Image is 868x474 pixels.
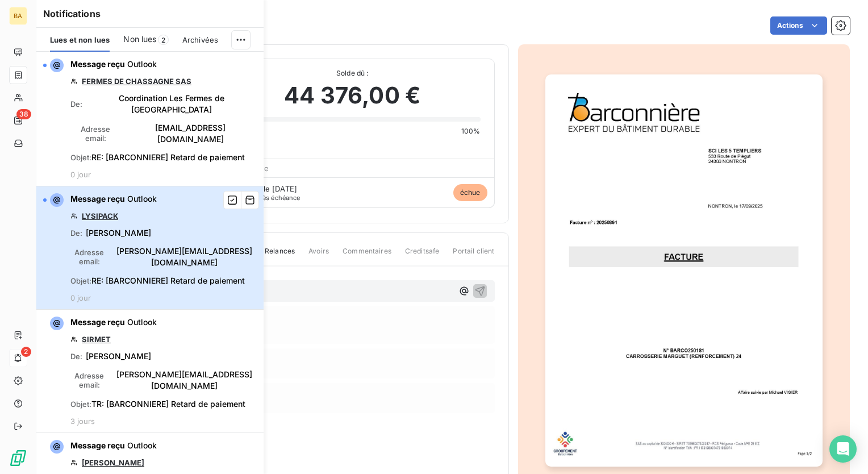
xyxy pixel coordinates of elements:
span: De : [70,352,82,361]
span: Outlook [127,194,157,203]
span: [PERSON_NAME] [86,351,151,362]
span: Portail client [453,246,494,265]
span: 0 jour [70,293,91,302]
span: Outlook [127,59,157,69]
h6: Notifications [43,7,257,20]
span: Objet : [70,276,91,285]
a: [PERSON_NAME] [82,458,144,467]
span: Objet : [70,153,91,162]
span: Solde dû : [224,68,481,78]
span: [EMAIL_ADDRESS][DOMAIN_NAME] [124,122,257,145]
span: Message reçu [70,317,125,327]
span: 44 376,00 € [284,78,420,113]
span: RE: [BARCONNIERE] Retard de paiement [91,276,245,285]
button: Message reçu OutlookLYSIPACKDe:[PERSON_NAME]Adresse email:[PERSON_NAME][EMAIL_ADDRESS][DOMAIN_NAM... [36,186,264,310]
span: Non lues [123,34,156,45]
span: Message reçu [70,440,125,450]
span: 38 [16,109,31,119]
span: Relances [265,246,295,265]
span: échue [453,184,487,201]
span: Creditsafe [405,246,440,265]
span: De : [70,228,82,238]
span: [PERSON_NAME][EMAIL_ADDRESS][DOMAIN_NAME] [111,369,257,392]
span: Adresse email : [70,371,108,389]
button: Message reçu OutlookSIRMETDe:[PERSON_NAME]Adresse email:[PERSON_NAME][EMAIL_ADDRESS][DOMAIN_NAME]... [36,310,264,433]
span: RE: [BARCONNIERE] Retard de paiement [91,152,245,162]
span: Outlook [127,440,157,450]
span: 100% [461,126,481,136]
span: Archivées [182,35,218,44]
span: De : [70,99,82,109]
span: [PERSON_NAME][EMAIL_ADDRESS][DOMAIN_NAME] [111,246,257,268]
span: 2 [158,35,169,45]
span: Objet : [70,400,91,409]
span: Outlook [127,317,157,327]
span: Adresse email : [70,248,108,266]
span: TR: [BARCONNIERE] Retard de paiement [91,399,245,409]
span: [PERSON_NAME] [86,227,151,239]
span: Adresse email : [70,124,121,143]
span: après échéance [239,194,301,201]
a: FERMES DE CHASSAGNE SAS [82,77,191,86]
span: Commentaires [343,246,391,265]
button: Actions [770,16,827,35]
span: 3 jours [70,417,95,426]
span: 2 [21,347,31,357]
span: Lues et non lues [50,35,110,44]
span: Échue le [DATE] [239,184,297,193]
span: Message reçu [70,59,125,69]
a: SIRMET [82,335,111,344]
a: LYSIPACK [82,211,118,221]
button: Message reçu OutlookFERMES DE CHASSAGNE SASDe:Coordination Les Fermes de [GEOGRAPHIC_DATA]Adresse... [36,52,264,186]
span: Avoirs [308,246,329,265]
div: Open Intercom Messenger [829,435,857,463]
div: BA [9,7,27,25]
img: Logo LeanPay [9,449,27,467]
span: Message reçu [70,194,125,203]
img: invoice_thumbnail [545,74,823,467]
span: 0 jour [70,170,91,179]
span: Coordination Les Fermes de [GEOGRAPHIC_DATA] [86,93,257,115]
